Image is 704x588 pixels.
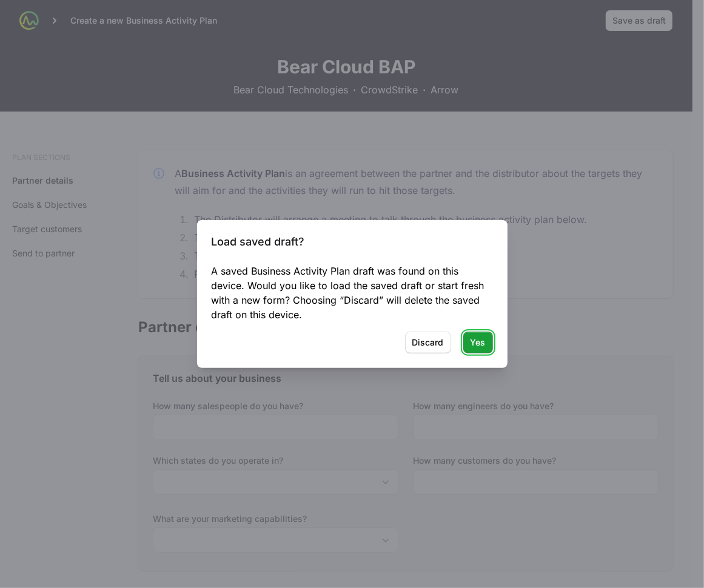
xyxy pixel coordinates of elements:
div: A saved Business Activity Plan draft was found on this device. Would you like to load the saved d... [212,264,493,322]
h3: Load saved draft? [212,235,493,249]
span: Yes [471,335,486,350]
button: Discard [405,332,451,353]
button: Yes [463,332,493,353]
span: Discard [412,335,444,350]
